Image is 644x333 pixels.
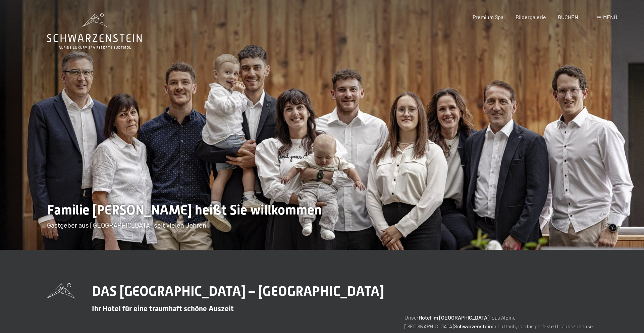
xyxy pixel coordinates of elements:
span: Familie [PERSON_NAME] heißt Sie willkommen [47,202,322,218]
strong: Schwarzenstein [454,323,492,329]
a: Bildergalerie [516,14,546,20]
span: Menü [603,14,617,20]
a: Premium Spa [473,14,503,20]
span: Gastgeber aus [GEOGRAPHIC_DATA] seit vielen Jahren [47,221,206,229]
a: BUCHEN [558,14,578,20]
span: Ihr Hotel für eine traumhaft schöne Auszeit [92,304,234,313]
strong: Hotel im [GEOGRAPHIC_DATA] [419,314,489,321]
span: DAS [GEOGRAPHIC_DATA] – [GEOGRAPHIC_DATA] [92,283,384,299]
